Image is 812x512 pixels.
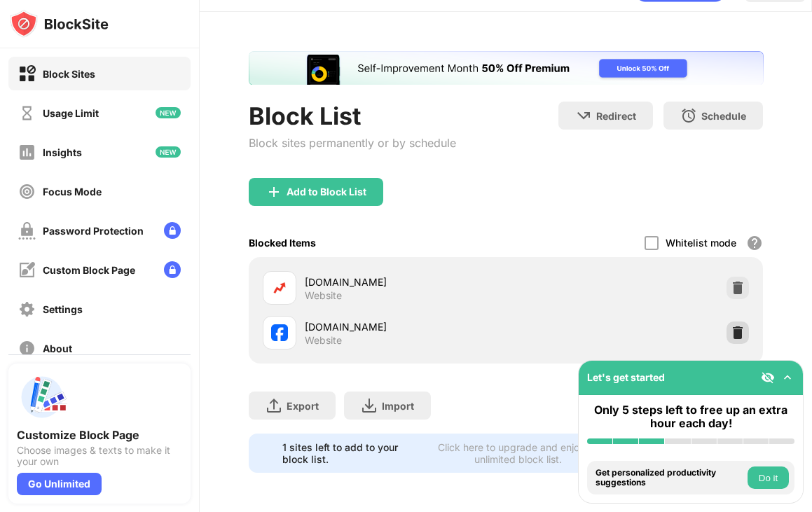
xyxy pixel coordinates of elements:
[305,319,506,334] div: [DOMAIN_NAME]
[249,51,764,85] iframe: Banner
[249,102,456,130] div: Block List
[18,222,36,240] img: password-protection-off.svg
[18,183,36,200] img: focus-off.svg
[382,400,414,412] div: Import
[666,237,736,249] div: Whitelist mode
[249,237,316,249] div: Blocked Items
[701,110,746,122] div: Schedule
[17,473,102,495] div: Go Unlimited
[18,300,36,318] img: settings-off.svg
[587,371,665,383] div: Let's get started
[287,186,366,198] div: Add to Block List
[164,222,181,239] img: lock-menu.svg
[305,275,506,289] div: [DOMAIN_NAME]
[596,110,636,122] div: Redirect
[43,264,135,276] div: Custom Block Page
[156,146,181,158] img: new-icon.svg
[18,261,36,279] img: customize-block-page-off.svg
[305,289,342,302] div: Website
[780,371,794,385] img: omni-setup-toggle.svg
[43,225,144,237] div: Password Protection
[18,144,36,161] img: insights-off.svg
[282,441,411,465] div: 1 sites left to add to your block list.
[43,146,82,158] div: Insights
[18,104,36,122] img: time-usage-off.svg
[17,372,67,422] img: push-custom-page.svg
[43,68,95,80] div: Block Sites
[164,261,181,278] img: lock-menu.svg
[249,136,456,150] div: Block sites permanently or by schedule
[43,107,99,119] div: Usage Limit
[748,466,789,489] button: Do it
[156,107,181,118] img: new-icon.svg
[287,400,319,412] div: Export
[587,403,794,430] div: Only 5 steps left to free up an extra hour each day!
[10,10,109,38] img: logo-blocksite.svg
[420,441,617,465] div: Click here to upgrade and enjoy an unlimited block list.
[17,428,182,442] div: Customize Block Page
[43,303,83,315] div: Settings
[18,65,36,83] img: block-on.svg
[17,445,182,467] div: Choose images & texts to make it your own
[305,334,342,347] div: Website
[596,468,744,488] div: Get personalized productivity suggestions
[761,371,775,385] img: eye-not-visible.svg
[18,340,36,357] img: about-off.svg
[43,186,102,198] div: Focus Mode
[43,343,72,354] div: About
[271,279,288,296] img: favicons
[271,324,288,341] img: favicons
